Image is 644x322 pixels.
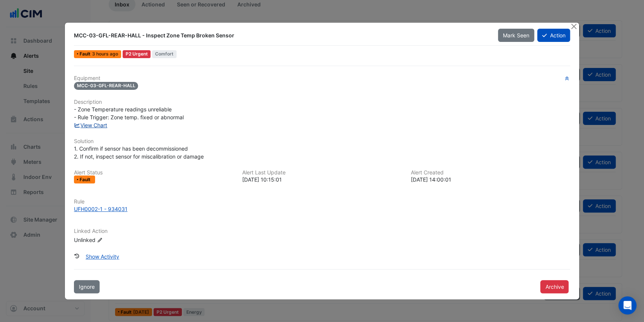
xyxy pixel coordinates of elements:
[537,29,570,42] button: Action
[74,122,108,128] a: View Chart
[570,23,578,31] button: Close
[97,237,103,243] fa-icon: Edit Linked Action
[74,199,570,205] h6: Rule
[74,205,570,213] a: UFH0002-1 - 934031
[123,50,151,58] div: P2 Urgent
[74,106,184,120] span: - Zone Temperature readings unreliable - Rule Trigger: Zone temp. fixed or abnormal
[74,205,128,213] div: UFH0002-1 - 934031
[540,280,569,293] button: Archive
[80,52,92,56] span: Fault
[618,296,636,314] div: Open Intercom Messenger
[74,32,489,39] div: MCC-03-GFL-REAR-HALL - Inspect Zone Temp Broken Sensor
[74,169,234,176] h6: Alert Status
[411,176,570,183] div: [DATE] 14:00:01
[242,169,402,176] h6: Alert Last Update
[81,250,124,263] button: Show Activity
[74,236,164,244] div: Unlinked
[242,176,402,183] div: [DATE] 10:15:01
[74,138,570,145] h6: Solution
[92,51,118,57] span: Mon 15-Sep-2025 10:15 IST
[74,145,204,160] span: 1. Confirm if sensor has been decommissioned 2. If not, inspect sensor for miscalibration or damage
[152,50,177,58] span: Comfort
[411,169,570,176] h6: Alert Created
[74,280,100,293] button: Ignore
[498,29,534,42] button: Mark Seen
[80,177,92,182] span: Fault
[79,283,95,290] span: Ignore
[503,32,529,39] span: Mark Seen
[74,228,570,234] h6: Linked Action
[74,75,570,82] h6: Equipment
[74,99,570,105] h6: Description
[74,82,138,90] span: MCC-03-GFL-REAR-HALL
